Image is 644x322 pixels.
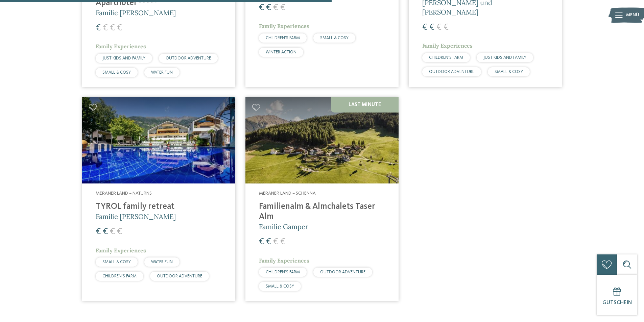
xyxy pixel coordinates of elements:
[96,24,101,32] span: €
[273,3,278,12] span: €
[280,3,285,12] span: €
[151,260,173,264] span: WATER FUN
[422,42,473,49] span: Family Experiences
[483,55,526,60] span: JUST KIDS AND FAMILY
[82,97,235,183] img: Familien Wellness Residence Tyrol ****
[96,212,176,221] span: Familie [PERSON_NAME]
[266,238,271,246] span: €
[245,97,399,301] a: Familienhotels gesucht? Hier findet ihr die besten! Last Minute Meraner Land – Schenna Familienal...
[157,274,202,278] span: OUTDOOR ADVENTURE
[96,43,146,50] span: Family Experiences
[102,70,131,75] span: SMALL & COSY
[422,23,427,32] span: €
[110,24,115,32] span: €
[103,227,108,236] span: €
[429,23,434,32] span: €
[117,24,122,32] span: €
[266,3,271,12] span: €
[280,238,285,246] span: €
[96,202,222,212] h4: TYROL family retreat
[602,300,632,305] span: Gutschein
[266,50,296,54] span: WINTER ACTION
[259,202,385,222] h4: Familienalm & Almchalets Taser Alm
[259,191,316,196] span: Meraner Land – Schenna
[117,227,122,236] span: €
[151,70,173,75] span: WATER FUN
[429,55,463,60] span: CHILDREN’S FARM
[436,23,442,32] span: €
[96,191,152,196] span: Meraner Land – Naturns
[320,270,365,274] span: OUTDOOR ADVENTURE
[444,23,449,32] span: €
[320,36,349,40] span: SMALL & COSY
[103,24,108,32] span: €
[82,97,235,301] a: Familienhotels gesucht? Hier findet ihr die besten! Meraner Land – Naturns TYROL family retreat F...
[110,227,115,236] span: €
[259,222,308,231] span: Familie Gamper
[266,270,300,274] span: CHILDREN’S FARM
[102,56,145,60] span: JUST KIDS AND FAMILY
[429,70,474,74] span: OUTDOOR ADVENTURE
[597,275,637,315] a: Gutschein
[266,284,294,289] span: SMALL & COSY
[96,227,101,236] span: €
[96,8,176,17] span: Familie [PERSON_NAME]
[273,238,278,246] span: €
[259,3,264,12] span: €
[259,257,309,264] span: Family Experiences
[96,247,146,254] span: Family Experiences
[259,238,264,246] span: €
[266,36,300,40] span: CHILDREN’S FARM
[245,97,399,183] img: Familienhotels gesucht? Hier findet ihr die besten!
[166,56,211,60] span: OUTDOOR ADVENTURE
[495,70,523,74] span: SMALL & COSY
[102,274,137,278] span: CHILDREN’S FARM
[259,23,309,29] span: Family Experiences
[102,260,131,264] span: SMALL & COSY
